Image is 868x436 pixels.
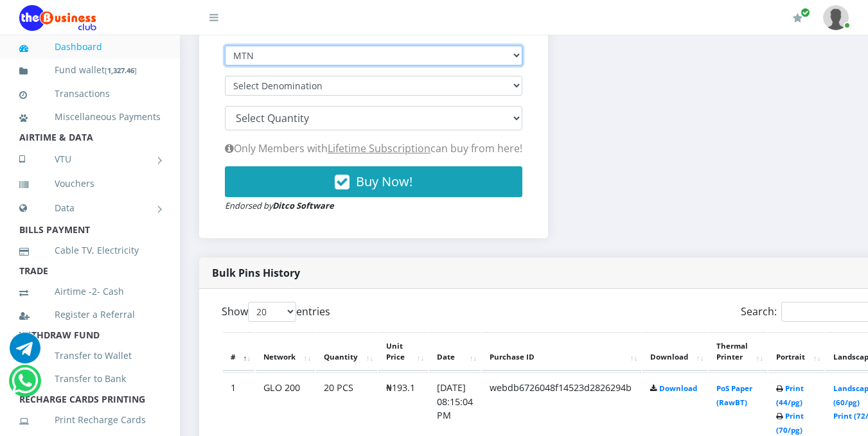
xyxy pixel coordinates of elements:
[709,332,767,372] th: Thermal Printer: activate to sort column ascending
[107,65,134,75] b: 1,327.46
[19,364,161,394] a: Transfer to Bank
[801,8,810,17] span: Renew/Upgrade Subscription
[19,300,161,329] a: Register a Referral
[316,332,377,372] th: Quantity: activate to sort column ascending
[776,383,804,407] a: Print (44/pg)
[225,141,522,156] p: Only Members with can buy from here!
[19,32,161,62] a: Dashboard
[19,236,161,265] a: Cable TV, Electricity
[225,200,334,211] small: Endorsed by
[19,405,161,435] a: Print Recharge Cards
[223,332,254,372] th: #: activate to sort column descending
[10,342,40,363] a: Chat for support
[378,332,428,372] th: Unit Price: activate to sort column ascending
[768,332,824,372] th: Portrait: activate to sort column ascending
[256,332,315,372] th: Network: activate to sort column ascending
[19,143,161,175] a: VTU
[19,169,161,198] a: Vouchers
[19,5,96,31] img: Logo
[482,332,641,372] th: Purchase ID: activate to sort column ascending
[19,102,161,132] a: Miscellaneous Payments
[429,332,481,372] th: Date: activate to sort column ascending
[19,79,161,109] a: Transactions
[356,173,412,190] span: Buy Now!
[248,302,296,322] select: Showentries
[823,5,849,30] img: User
[19,192,161,224] a: Data
[272,200,334,211] strong: Ditco Software
[659,383,697,393] a: Download
[716,383,752,407] a: PoS Paper (RawBT)
[19,277,161,306] a: Airtime -2- Cash
[12,375,38,396] a: Chat for support
[19,341,161,371] a: Transfer to Wallet
[793,13,802,23] i: Renew/Upgrade Subscription
[222,302,330,322] label: Show entries
[776,411,804,435] a: Print (70/pg)
[642,332,707,372] th: Download: activate to sort column ascending
[225,166,522,197] button: Buy Now!
[212,266,300,280] strong: Bulk Pins History
[105,65,137,75] small: [ ]
[328,141,430,155] a: Lifetime Subscription
[19,55,161,85] a: Fund wallet[1,327.46]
